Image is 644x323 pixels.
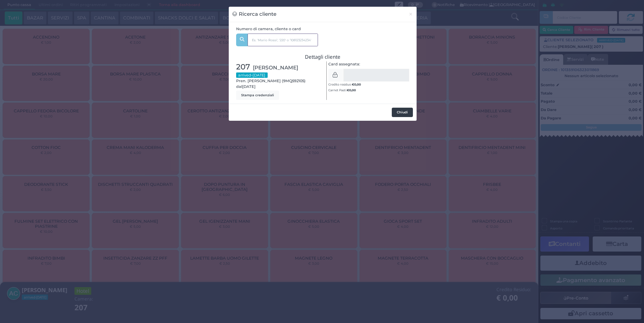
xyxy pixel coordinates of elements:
[236,26,301,32] label: Numero di camera, cliente o card
[328,88,356,92] small: Carnet Pasti:
[248,34,318,46] input: Es. 'Mario Rossi', '220' o '108123234234'
[392,108,413,117] button: Chiudi
[347,88,356,92] b: €
[232,10,276,18] h3: Ricerca cliente
[236,72,268,78] small: arrived-[DATE]
[405,7,417,22] button: Chiudi
[409,10,413,18] span: ×
[349,88,356,92] span: 0,00
[242,84,256,90] span: [DATE]
[328,83,361,86] small: Credito residuo:
[236,91,279,100] button: Stampa credenziali
[328,61,360,67] label: Card assegnata:
[232,61,323,100] div: Pren. [PERSON_NAME] (9MQ592105) dal
[253,64,298,71] span: [PERSON_NAME]
[354,82,361,87] span: 0,00
[236,54,410,60] h3: Dettagli cliente
[352,83,361,86] b: €
[236,61,250,73] span: 207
